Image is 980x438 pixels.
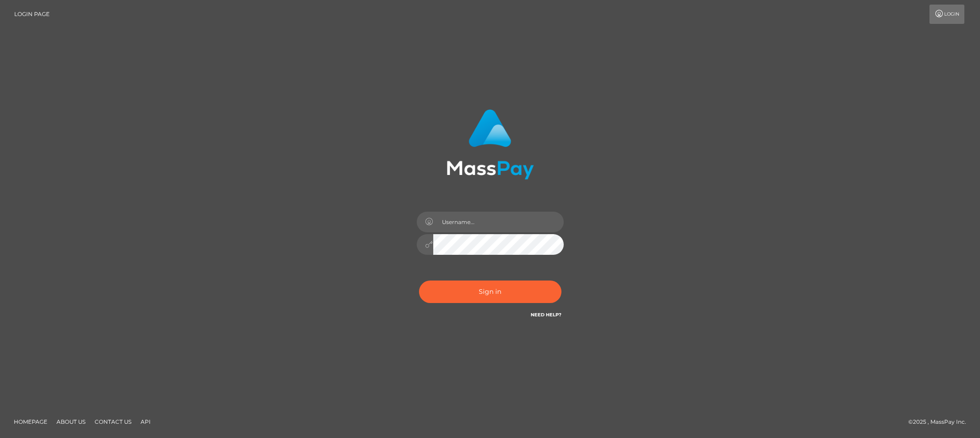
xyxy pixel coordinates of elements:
input: Username... [433,212,564,232]
div: © 2025 , MassPay Inc. [908,417,973,427]
img: MassPay Login [447,109,534,180]
button: Sign in [419,281,561,303]
a: Login [929,5,964,24]
a: Need Help? [531,312,561,318]
a: About Us [53,415,89,429]
a: API [137,415,154,429]
a: Login Page [14,5,50,24]
a: Contact Us [91,415,135,429]
a: Homepage [10,415,51,429]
